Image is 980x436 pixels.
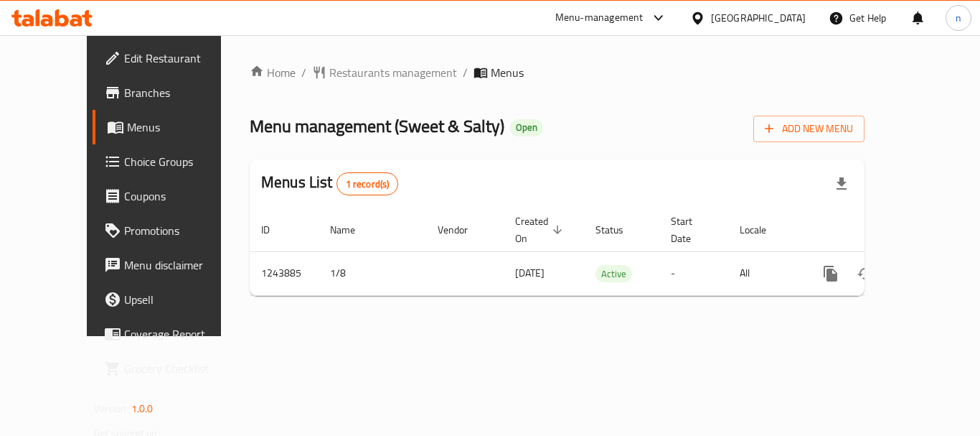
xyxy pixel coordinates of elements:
[336,172,399,195] div: Total records count
[94,399,129,418] span: Version:
[124,325,239,343] span: Coverage Report
[261,172,398,195] h2: Menus List
[765,120,853,138] span: Add New Menu
[124,256,239,274] span: Menu disclaimer
[124,222,239,239] span: Promotions
[814,256,848,291] button: more
[93,110,250,144] a: Menus
[261,221,288,238] span: ID
[671,213,711,247] span: Start Date
[93,75,250,110] a: Branches
[93,41,250,75] a: Edit Restaurant
[93,144,250,179] a: Choice Groups
[250,208,963,296] table: enhanced table
[848,256,882,291] button: Change Status
[510,119,543,136] div: Open
[956,10,961,26] span: n
[131,399,154,418] span: 1.0.0
[659,251,728,295] td: -
[93,317,250,351] a: Coverage Report
[124,84,239,101] span: Branches
[124,50,239,67] span: Edit Restaurant
[127,119,239,136] span: Menus
[93,282,250,317] a: Upsell
[595,265,632,282] div: Active
[250,251,319,295] td: 1243885
[124,291,239,308] span: Upsell
[337,177,398,191] span: 1 record(s)
[301,64,306,81] li: /
[319,251,426,295] td: 1/8
[515,213,567,247] span: Created On
[711,10,806,26] div: [GEOGRAPHIC_DATA]
[555,9,644,27] div: Menu-management
[740,221,785,238] span: Locale
[93,248,250,282] a: Menu disclaimer
[124,360,239,377] span: Grocery Checklist
[802,208,963,252] th: Actions
[124,187,239,205] span: Coupons
[93,213,250,248] a: Promotions
[250,64,296,81] a: Home
[510,121,543,134] span: Open
[93,179,250,213] a: Coupons
[250,110,504,142] span: Menu management ( Sweet & Salty )
[330,221,374,238] span: Name
[753,116,864,142] button: Add New Menu
[491,64,524,81] span: Menus
[93,351,250,386] a: Grocery Checklist
[728,251,802,295] td: All
[124,153,239,170] span: Choice Groups
[595,221,642,238] span: Status
[329,64,457,81] span: Restaurants management
[312,64,457,81] a: Restaurants management
[824,167,859,201] div: Export file
[463,64,468,81] li: /
[438,221,486,238] span: Vendor
[250,64,864,81] nav: breadcrumb
[595,266,632,282] span: Active
[515,264,545,282] span: [DATE]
